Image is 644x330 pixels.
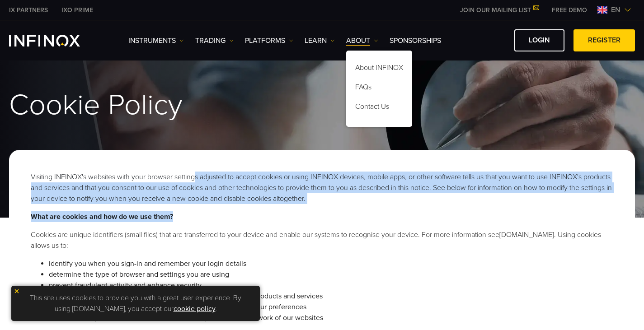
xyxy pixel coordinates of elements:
a: LOGIN [514,29,564,51]
li: prevent fraudulent activity and enhance security [49,280,613,291]
a: ABOUT [346,35,378,46]
a: INFINOX MENU [545,5,594,15]
a: Instruments [128,35,184,46]
p: This site uses cookies to provide you with a great user experience. By using [DOMAIN_NAME], you a... [16,290,255,316]
a: SPONSORSHIPS [390,35,441,46]
a: FAQs [346,79,412,98]
li: identify you when you sign-in and remember your login details [49,258,613,269]
a: INFINOX [2,5,55,15]
p: What are cookies and how do we use them? [31,211,613,222]
a: [DOMAIN_NAME] [499,230,554,239]
h1: Cookie Policy [9,90,635,121]
a: JOIN OUR MAILING LIST [453,6,545,14]
li: determine the type of browser and settings you are using [49,269,613,280]
a: TRADING [195,35,234,46]
a: INFINOX Logo [9,35,101,46]
a: Learn [305,35,335,46]
a: cookie policy [174,304,216,313]
li: allow site owners and third-party advertisers to adjust content to your preferences [49,302,613,312]
img: yellow close icon [14,288,20,294]
p: Visiting INFINOX's websites with your browser settings adjusted to accept cookies or using INFINO... [31,172,613,204]
a: INFINOX [55,5,100,15]
a: PLATFORMS [245,35,293,46]
a: Contact Us [346,98,412,118]
li: conduct research and diagnostics to improve INFINOX's content, products and services [49,291,613,302]
li: monitor visits, performance and errors in order to provide efficient work of our websites [49,312,613,323]
a: About INFINOX [346,60,412,79]
li: Cookies are unique identifiers (small files) that are transferred to your device and enable our s... [31,229,613,251]
a: REGISTER [573,29,635,51]
span: en [607,5,624,15]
